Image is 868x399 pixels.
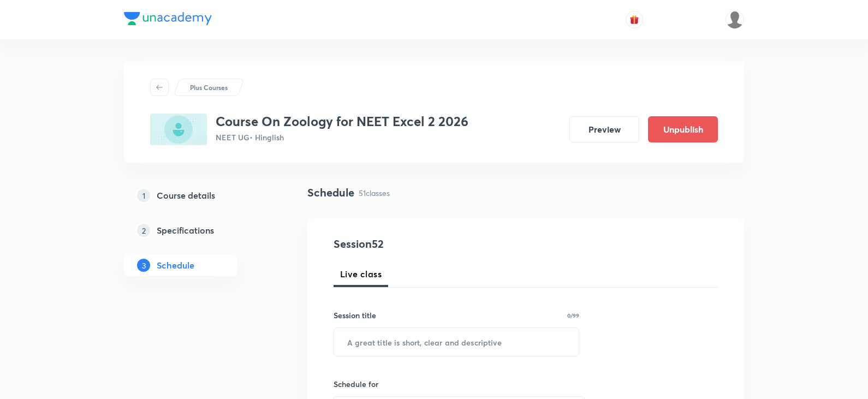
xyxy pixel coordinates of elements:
[340,267,382,281] span: Live class
[307,184,354,201] h4: Schedule
[567,313,579,318] p: 0/99
[137,189,150,202] p: 1
[137,259,150,272] p: 3
[124,12,212,28] a: Company Logo
[334,236,533,252] h4: Session 52
[726,10,744,29] img: Vivek Patil
[334,378,579,390] h6: Schedule for
[569,116,639,142] button: Preview
[124,219,272,241] a: 2Specifications
[137,224,150,237] p: 2
[629,15,639,25] img: avatar
[334,309,376,321] h6: Session title
[157,224,214,237] h5: Specifications
[190,82,228,92] p: Plus Courses
[216,114,468,129] h3: Course On Zoology for NEET Excel 2 2026
[150,114,207,145] img: 954D81C2-E965-430B-AD5A-1F8E746FF40F_plus.png
[124,12,212,25] img: Company Logo
[157,189,215,202] h5: Course details
[648,116,718,142] button: Unpublish
[216,132,468,143] p: NEET UG • Hinglish
[359,187,390,199] p: 51 classes
[124,184,272,206] a: 1Course details
[157,259,194,272] h5: Schedule
[626,11,643,28] button: avatar
[334,328,579,356] input: A great title is short, clear and descriptive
